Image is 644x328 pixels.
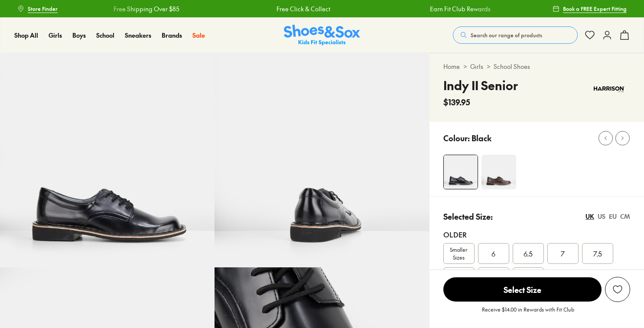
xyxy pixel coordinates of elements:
a: Shop All [14,31,38,40]
span: Girls [49,31,62,39]
a: Sneakers [125,31,151,40]
div: UK [585,212,594,221]
div: Older [443,229,630,240]
span: Shop All [14,31,38,39]
span: Store Finder [28,5,58,13]
span: 7.5 [593,248,602,259]
span: Brands [162,31,182,39]
a: Store Finder [17,1,58,16]
p: Colour: [443,132,470,144]
span: Book a FREE Expert Fitting [563,5,627,13]
button: Search our range of products [453,26,578,44]
span: Sale [192,31,205,39]
span: $139.95 [443,96,470,108]
span: 7 [561,248,565,259]
a: School [96,31,114,40]
a: Sale [192,31,205,40]
span: 6 [491,248,495,259]
span: Sneakers [125,31,151,39]
button: Add to Wishlist [605,277,630,302]
p: Receive $14.00 in Rewards with Fit Club [482,305,574,321]
a: Free Click & Collect [276,4,330,13]
img: 4-107047_1 [481,155,516,189]
img: SNS_Logo_Responsive.svg [284,25,360,46]
div: CM [620,212,630,221]
a: Boys [72,31,86,40]
img: Vendor logo [589,76,630,102]
div: > > [443,62,630,71]
div: US [598,212,605,221]
span: Search our range of products [471,31,542,39]
a: Shoes & Sox [284,25,360,46]
span: School [96,31,114,39]
h4: Indy II Senior [443,76,518,94]
a: School Shoes [494,62,530,71]
p: Selected Size: [443,211,493,222]
a: Earn Fit Club Rewards [430,4,491,13]
a: Girls [470,62,483,71]
img: 5-109625_1 [215,53,429,267]
span: Boys [72,31,86,39]
span: 6.5 [524,248,533,259]
span: Smaller Sizes [444,246,474,261]
img: 4-107048_1 [444,155,478,189]
a: Free Shipping Over $85 [114,4,179,13]
a: Brands [162,31,182,40]
a: Girls [49,31,62,40]
button: Select Size [443,277,602,302]
a: Home [443,62,460,71]
div: EU [609,212,617,221]
p: Black [472,132,491,144]
span: Select Size [443,277,602,302]
a: Book a FREE Expert Fitting [553,1,627,16]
